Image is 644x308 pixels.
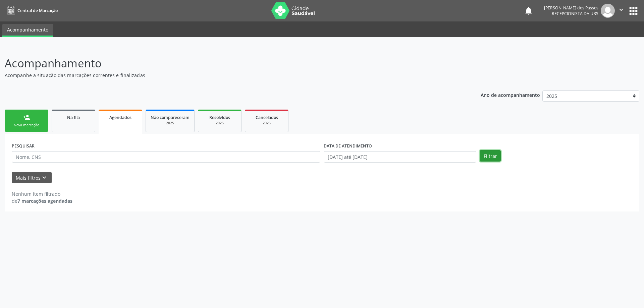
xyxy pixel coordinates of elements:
span: Resolvidos [209,115,230,120]
i:  [618,6,625,13]
img: img [601,4,615,18]
button: Filtrar [480,150,501,162]
div: 2025 [151,121,190,126]
span: Não compareceram [151,115,190,120]
button: apps [628,5,639,17]
span: Agendados [109,115,131,120]
input: Selecione um intervalo [324,151,476,163]
div: Nenhum item filtrado [12,190,72,197]
strong: 7 marcações agendadas [17,198,72,204]
div: de [12,197,72,204]
div: Nova marcação [10,123,43,128]
p: Acompanhe a situação das marcações correntes e finalizadas [5,72,449,79]
p: Acompanhamento [5,55,449,72]
button: Mais filtroskeyboard_arrow_down [12,172,52,184]
span: Cancelados [256,115,278,120]
span: Recepcionista da UBS [552,11,598,16]
div: 2025 [250,121,283,126]
span: Central de Marcação [17,8,58,13]
a: Acompanhamento [2,24,53,37]
button:  [615,4,628,18]
a: Central de Marcação [5,5,58,16]
label: DATA DE ATENDIMENTO [324,141,372,151]
p: Ano de acompanhamento [481,90,540,99]
input: Nome, CNS [12,151,320,163]
i: keyboard_arrow_down [41,174,48,181]
label: PESQUISAR [12,141,35,151]
button: notifications [524,6,533,15]
div: [PERSON_NAME] dos Passos [544,5,598,11]
span: Na fila [67,115,80,120]
div: person_add [23,114,30,121]
div: 2025 [203,121,236,126]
